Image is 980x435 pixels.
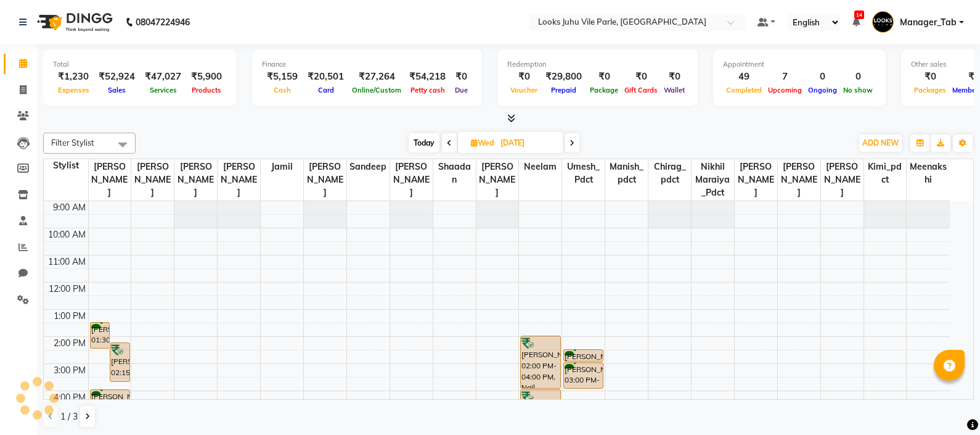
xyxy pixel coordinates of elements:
[409,133,439,152] span: Today
[31,5,116,39] img: logo
[852,17,860,28] a: 14
[648,159,691,188] span: Chirag_pdct
[661,70,688,84] div: ₹0
[840,70,876,84] div: 0
[587,86,621,94] span: Package
[60,410,78,423] span: 1 / 3
[147,86,180,94] span: Services
[735,159,777,201] span: [PERSON_NAME]
[476,159,519,201] span: [PERSON_NAME]
[390,159,433,201] span: [PERSON_NAME]
[821,159,864,201] span: [PERSON_NAME]
[51,337,88,350] div: 2:00 PM
[46,255,88,268] div: 11:00 AM
[564,350,603,361] div: [PERSON_NAME], 02:30 PM-03:00 PM, Classic Pedicure(F)
[862,138,899,147] span: ADD NEW
[621,86,661,94] span: Gift Cards
[186,70,227,84] div: ₹5,900
[303,70,349,84] div: ₹20,501
[91,323,110,348] div: [PERSON_NAME], 01:30 PM-02:30 PM, Artistic Director Inoa Roots Touchup
[778,159,820,201] span: [PERSON_NAME]
[53,59,227,70] div: Total
[136,5,190,39] b: 08047224946
[452,86,471,94] span: Due
[723,59,876,70] div: Appointment
[51,364,88,377] div: 3:00 PM
[131,159,174,201] span: [PERSON_NAME]
[911,70,949,84] div: ₹0
[507,59,688,70] div: Redemption
[621,70,661,84] div: ₹0
[51,310,88,323] div: 1:00 PM
[46,283,88,296] div: 12:00 PM
[189,86,224,94] span: Products
[105,86,129,94] span: Sales
[89,159,131,201] span: [PERSON_NAME]
[562,159,605,188] span: Umesh_Pdct
[723,70,765,84] div: 49
[315,86,337,94] span: Card
[859,135,902,152] button: ADD NEW
[271,86,294,94] span: Cash
[805,70,840,84] div: 0
[911,86,949,94] span: Packages
[349,86,404,94] span: Online/Custom
[262,70,303,84] div: ₹5,159
[218,159,260,201] span: [PERSON_NAME]
[872,11,894,33] img: Manager_Tab
[51,391,88,404] div: 4:00 PM
[692,159,734,201] span: Nikhil Maraiya_Pdct
[548,86,579,94] span: Prepaid
[900,16,957,29] span: Manager_Tab
[94,70,140,84] div: ₹52,924
[507,70,541,84] div: ₹0
[55,86,92,94] span: Expenses
[262,59,472,70] div: Finance
[174,159,217,201] span: [PERSON_NAME]
[91,390,129,415] div: [PERSON_NAME], 04:00 PM-05:00 PM, Artistic Director Cut(F)
[497,134,558,152] input: 2025-09-03
[521,390,560,429] div: SMITA GIA, 04:00 PM-05:30 PM, Natural Nail Extensions
[519,159,561,175] span: Neelam
[661,86,688,94] span: Wallet
[451,70,472,84] div: ₹0
[840,86,876,94] span: No show
[723,86,765,94] span: Completed
[140,70,186,84] div: ₹47,027
[44,159,88,172] div: Stylist
[521,336,560,388] div: [PERSON_NAME], 02:00 PM-04:00 PM, Nail Extension Refill
[304,159,346,201] span: [PERSON_NAME]
[347,159,390,175] span: Sandeep
[564,363,603,388] div: [PERSON_NAME], 03:00 PM-04:00 PM, Classic Pedicure(M)
[46,228,88,241] div: 10:00 AM
[349,70,404,84] div: ₹27,264
[805,86,840,94] span: Ongoing
[854,10,864,19] span: 14
[541,70,587,84] div: ₹29,800
[51,138,94,147] span: Filter Stylist
[468,138,497,147] span: Wed
[51,201,88,214] div: 9:00 AM
[261,159,303,175] span: Jamil
[433,159,476,188] span: Shaadan
[53,70,94,84] div: ₹1,230
[765,86,805,94] span: Upcoming
[110,343,129,381] div: [PERSON_NAME], 02:15 PM-03:45 PM, Top Stylist Cut(F)
[907,159,950,188] span: Meenakshi
[407,86,448,94] span: Petty cash
[605,159,648,188] span: Manish_pdct
[587,70,621,84] div: ₹0
[507,86,541,94] span: Voucher
[404,70,451,84] div: ₹54,218
[864,159,907,188] span: Kimi_pdct
[765,70,805,84] div: 7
